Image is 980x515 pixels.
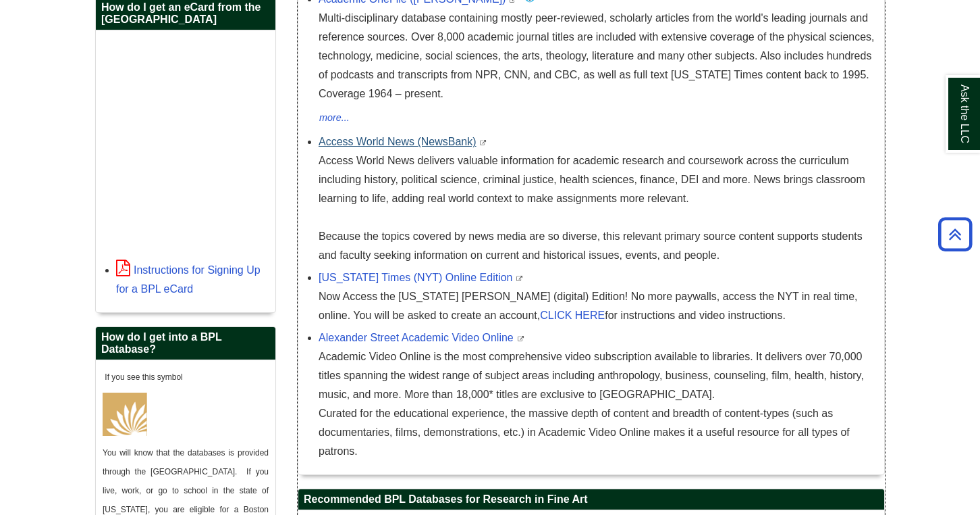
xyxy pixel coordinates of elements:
a: Access World News (NewsBank) [319,136,477,147]
button: more... [319,110,350,126]
div: Now Access the [US_STATE] [PERSON_NAME] (digital) Edition! No more paywalls, access the NYT in re... [319,287,877,325]
h2: Recommended BPL Databases for Research in Fine Art [298,489,884,510]
h2: How do I get into a BPL Database? [96,327,275,360]
i: This link opens in a new window [479,140,487,146]
p: Multi-disciplinary database containing mostly peer-reviewed, scholarly articles from the world's ... [319,9,877,103]
img: Boston Public Library Logo [103,393,147,436]
a: Alexander Street Academic Video Online [319,332,514,343]
a: CLICK HERE [540,310,605,321]
a: [US_STATE] Times (NYT) Online Edition [319,272,512,283]
i: This link opens in a new window [516,336,524,342]
a: Instructions for Signing Up for a BPL eCard [116,264,261,295]
iframe: YouTube video player [103,37,269,250]
div: Academic Video Online is the most comprehensive video subscription available to libraries. It del... [319,347,877,461]
i: This link opens in a new window [516,276,524,282]
a: Back to Top [933,225,977,243]
div: Access World News delivers valuable information for academic research and coursework across the c... [319,151,877,265]
span: If you see this symbol [103,372,183,382]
